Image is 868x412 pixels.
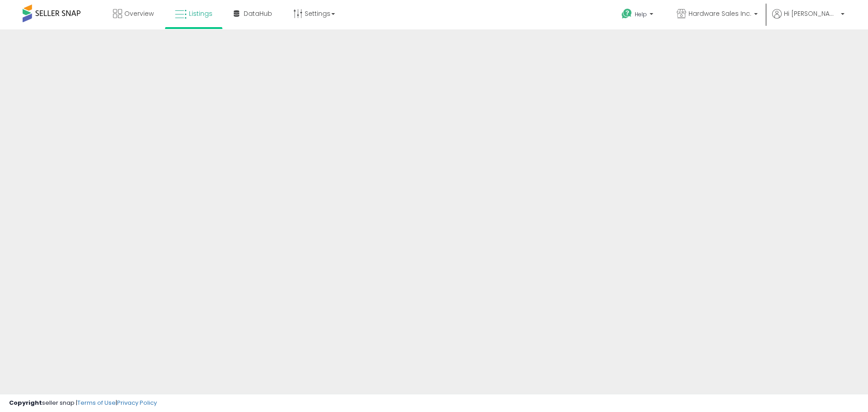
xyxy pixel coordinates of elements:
[117,398,157,407] a: Privacy Policy
[635,10,647,18] span: Help
[772,9,844,29] a: Hi [PERSON_NAME]
[244,9,272,18] span: DataHub
[784,9,838,18] span: Hi [PERSON_NAME]
[9,399,157,407] div: seller snap | |
[124,9,154,18] span: Overview
[614,1,662,29] a: Help
[621,8,632,19] i: Get Help
[189,9,212,18] span: Listings
[77,398,116,407] a: Terms of Use
[9,398,42,407] strong: Copyright
[689,9,751,18] span: Hardware Sales Inc.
